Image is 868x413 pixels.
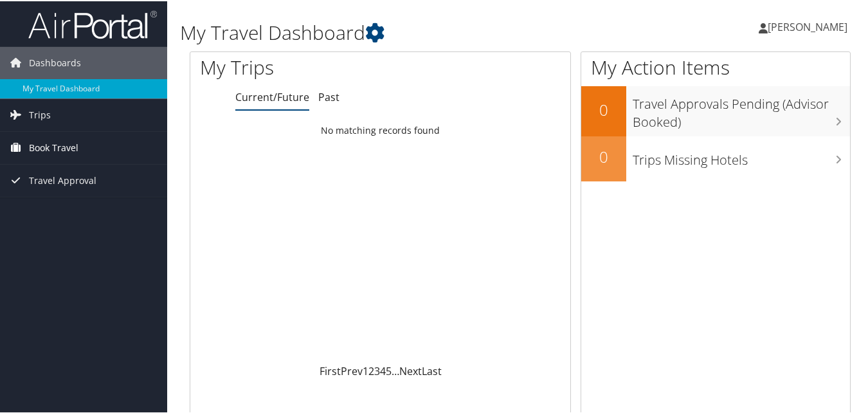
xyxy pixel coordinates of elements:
[320,363,341,377] a: First
[581,53,850,80] h1: My Action Items
[422,363,442,377] a: Last
[633,143,850,168] h3: Trips Missing Hotels
[318,89,339,103] a: Past
[200,53,402,80] h1: My Trips
[581,145,626,167] h2: 0
[633,87,850,130] h3: Travel Approvals Pending (Advisor Booked)
[759,6,860,45] a: [PERSON_NAME]
[768,19,847,33] span: [PERSON_NAME]
[180,18,633,45] h1: My Travel Dashboard
[392,363,399,377] span: …
[235,89,309,103] a: Current/Future
[581,135,850,180] a: 0Trips Missing Hotels
[581,85,850,134] a: 0Travel Approvals Pending (Advisor Booked)
[399,363,422,377] a: Next
[363,363,368,377] a: 1
[29,163,96,196] span: Travel Approval
[29,98,51,130] span: Trips
[368,363,374,377] a: 2
[380,363,386,377] a: 4
[190,118,570,141] td: No matching records found
[29,131,78,163] span: Book Travel
[341,363,363,377] a: Prev
[581,98,626,120] h2: 0
[386,363,392,377] a: 5
[374,363,380,377] a: 3
[28,8,157,39] img: airportal-logo.png
[29,46,81,78] span: Dashboards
